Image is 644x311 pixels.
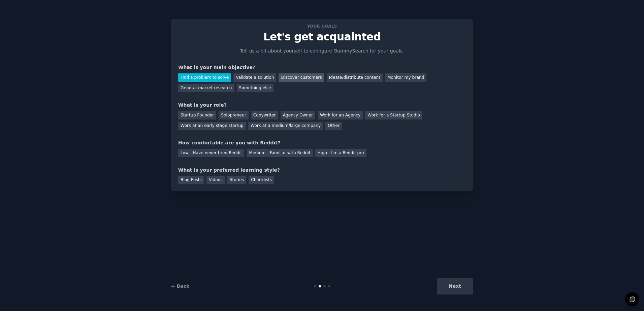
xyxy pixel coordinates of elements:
[171,283,189,289] a: ← Back
[248,122,323,130] div: Work at a medium/large company
[237,84,273,93] div: Something else
[281,111,315,119] div: Agency Owner
[247,149,313,157] div: Medium - Familiar with Reddit
[385,73,426,82] div: Monitor my brand
[327,73,383,82] div: Ideate/distribute content
[306,23,338,30] span: Your goals
[251,111,278,119] div: Copywriter
[178,176,204,184] div: Blog Posts
[178,149,244,157] div: Low - Have never tried Reddit
[279,73,324,82] div: Discover customers
[315,149,366,157] div: High - I'm a Reddit pro
[365,111,422,119] div: Work for a Startup Studio
[318,111,363,119] div: Work for an Agency
[227,176,246,184] div: Stories
[206,176,225,184] div: Videos
[237,47,407,55] p: Tell us a bit about yourself to configure GummySearch for your goals.
[178,122,246,130] div: Work at an early stage startup
[219,111,248,119] div: Solopreneur
[178,139,466,146] div: How comfortable are you with Reddit?
[178,84,234,93] div: General market research
[249,176,274,184] div: Checklists
[178,167,466,174] div: What is your preferred learning style?
[178,64,466,71] div: What is your main objective?
[178,31,466,43] p: Let's get acquainted
[178,102,466,109] div: What is your role?
[325,122,342,130] div: Other
[233,73,276,82] div: Validate a solution
[178,73,231,82] div: Find a problem to solve
[178,111,216,119] div: Startup Founder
